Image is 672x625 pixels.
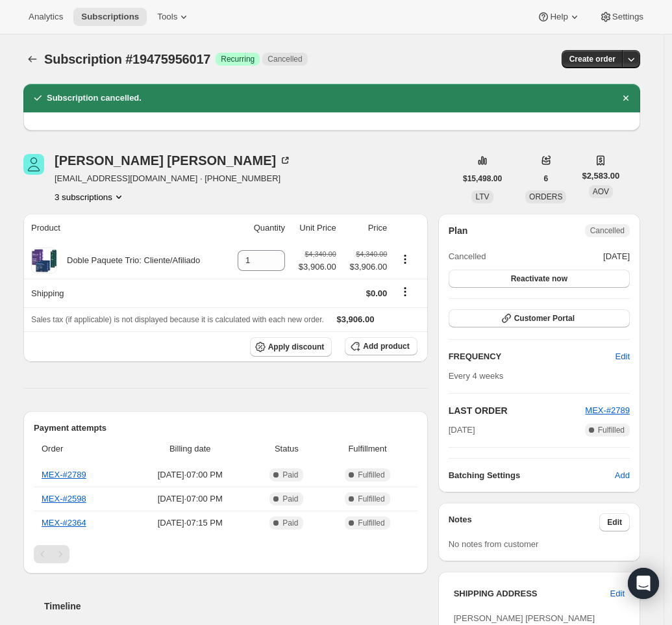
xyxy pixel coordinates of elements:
[598,425,625,435] span: Fulfilled
[299,261,336,274] span: $3,906.00
[31,248,57,274] img: product img
[366,288,388,298] span: $0.00
[340,214,392,242] th: Price
[612,12,643,22] span: Settings
[132,517,247,529] span: [DATE] · 07:15 PM
[449,539,539,549] span: No notes from customer
[610,587,625,600] span: Edit
[562,50,623,68] button: Create order
[34,422,417,435] h2: Payment attempts
[449,371,504,381] span: Every 4 weeks
[250,337,332,357] button: Apply discount
[289,214,340,242] th: Unit Price
[449,270,630,288] button: Reactivate now
[29,12,63,22] span: Analytics
[582,170,619,183] span: $2,583.00
[616,350,630,363] span: Edit
[449,309,630,327] button: Customer Portal
[529,8,588,26] button: Help
[395,285,416,299] button: Shipping actions
[44,52,210,66] span: Subscription #19475956017
[337,314,375,324] span: $3,906.00
[591,8,651,26] button: Settings
[449,250,486,263] span: Cancelled
[455,170,510,188] button: $15,498.00
[57,254,200,267] div: Doble Paquete Trio: Cliente/Afiliado
[81,12,139,22] span: Subscriptions
[44,600,428,613] h2: Timeline
[73,8,147,26] button: Subscriptions
[132,442,247,455] span: Billing date
[268,54,302,64] span: Cancelled
[514,313,575,324] span: Customer Portal
[569,54,616,64] span: Create order
[449,404,586,417] h2: LAST ORDER
[628,568,659,599] div: Open Intercom Messenger
[607,517,622,528] span: Edit
[23,154,44,175] span: Rosa María Eneida Contreras Zapata
[157,12,177,22] span: Tools
[454,587,610,600] h3: SHIPPING ADDRESS
[590,225,625,236] span: Cancelled
[536,170,556,188] button: 6
[395,252,416,266] button: Product actions
[358,518,384,528] span: Fulfilled
[55,154,292,167] div: [PERSON_NAME] [PERSON_NAME]
[23,214,227,242] th: Product
[305,250,336,258] small: $4,340.00
[358,470,384,480] span: Fulfilled
[550,12,567,22] span: Help
[42,470,86,479] a: MEX-#2789
[599,513,630,531] button: Edit
[47,92,142,105] h2: Subscription cancelled.
[356,250,387,258] small: $4,340.00
[358,494,384,504] span: Fulfilled
[282,518,298,528] span: Paid
[449,350,616,363] h2: FREQUENCY
[282,494,298,504] span: Paid
[55,190,125,203] button: Product actions
[449,469,615,482] h6: Batching Settings
[149,8,198,26] button: Tools
[363,341,409,351] span: Add product
[34,435,129,463] th: Order
[42,518,86,528] a: MEX-#2364
[42,494,86,504] a: MEX-#2598
[23,50,42,68] button: Subscriptions
[593,187,609,196] span: AOV
[34,545,417,563] nav: Pagination
[221,54,255,64] span: Recurring
[449,424,475,437] span: [DATE]
[617,89,635,107] button: Dismiss notification
[344,261,388,274] span: $3,906.00
[282,470,298,480] span: Paid
[23,279,227,307] th: Shipping
[475,192,489,201] span: LTV
[345,337,417,355] button: Add product
[325,442,409,455] span: Fulfillment
[21,8,71,26] button: Analytics
[603,250,630,263] span: [DATE]
[227,214,289,242] th: Quantity
[31,315,324,324] span: Sales tax (if applicable) is not displayed because it is calculated with each new order.
[529,192,562,201] span: ORDERS
[449,513,600,531] h3: Notes
[255,442,317,455] span: Status
[55,172,292,185] span: [EMAIL_ADDRESS][DOMAIN_NAME] · [PHONE_NUMBER]
[463,173,502,184] span: $15,498.00
[603,583,632,604] button: Edit
[511,274,567,284] span: Reactivate now
[132,468,247,481] span: [DATE] · 07:00 PM
[585,405,630,415] a: MEX-#2789
[615,469,630,482] span: Add
[607,465,638,486] button: Add
[449,224,468,237] h2: Plan
[585,404,630,417] button: MEX-#2789
[268,342,325,352] span: Apply discount
[608,346,638,367] button: Edit
[543,173,548,184] span: 6
[132,492,247,505] span: [DATE] · 07:00 PM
